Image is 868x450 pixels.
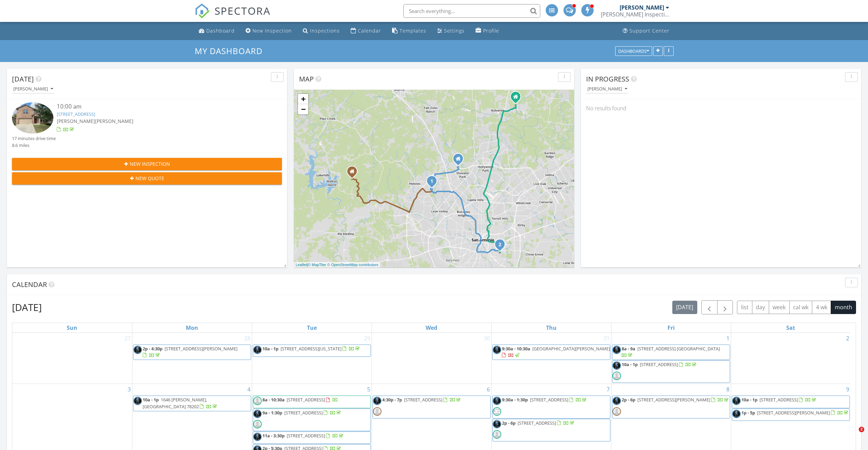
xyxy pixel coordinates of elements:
[845,384,851,395] a: Go to August 9, 2025
[732,410,741,418] img: circl_pic.jpeg
[184,323,199,333] a: Monday
[389,25,429,37] a: Templates
[12,135,56,142] div: 17 minutes drive time
[493,346,501,354] img: circl_pic.jpeg
[196,25,237,37] a: Dashboard
[789,301,813,314] button: cal wk
[358,27,381,34] div: Calendar
[741,397,817,403] a: 10a - 1p [STREET_ADDRESS]
[587,87,627,91] div: [PERSON_NAME]
[262,346,361,352] a: 10a - 1p [STREET_ADDRESS][US_STATE]
[382,397,462,403] a: 4:30p - 7p [STREET_ADDRESS]
[741,410,850,416] a: 1p - 5p [STREET_ADDRESS][PERSON_NAME]
[306,323,318,333] a: Tuesday
[502,397,528,403] span: 9:30a - 1:30p
[195,9,271,24] a: SPECTORA
[620,25,672,37] a: Support Center
[769,301,790,314] button: week
[516,97,520,101] div: 31232 Sunlight Dr, Bulverde TX 78163
[400,27,426,34] div: Templates
[13,87,53,91] div: [PERSON_NAME]
[518,420,556,426] span: [STREET_ADDRESS]
[262,433,285,439] span: 11a - 3:30p
[253,396,371,408] a: 8a - 10:30a [STREET_ADDRESS]
[12,172,282,185] button: New Quote
[253,420,262,428] img: default-user-f0147aede5fd5fa78ca7ade42f37bd4542148d508eef1c3d3ea960f66861d68b.jpg
[262,410,342,416] a: 9a - 1:30p [STREET_ADDRESS]
[382,397,402,403] span: 4:30p - 7p
[485,384,491,395] a: Go to August 6, 2025
[133,397,142,405] img: circl_pic.jpeg
[491,333,611,384] td: Go to July 31, 2025
[12,102,282,149] a: 10:00 am [STREET_ADDRESS] [PERSON_NAME][PERSON_NAME] 17 minutes drive time 8.6 miles
[12,333,132,384] td: Go to July 27, 2025
[352,171,356,175] div: 365 CR 2754, Mico TX 78056
[483,27,499,34] div: Profile
[252,27,292,34] div: New Inspection
[373,407,381,416] img: default-user-f0147aede5fd5fa78ca7ade42f37bd4542148d508eef1c3d3ea960f66861d68b.jpg
[622,346,635,352] span: 8a - 9a
[243,25,295,37] a: New Inspection
[215,3,271,18] span: SPECTORA
[195,45,268,57] a: My Dashboard
[372,333,491,384] td: Go to July 30, 2025
[845,427,861,443] iframe: Intercom live chat
[602,333,611,344] a: Go to July 31, 2025
[622,397,730,403] a: 2p - 6p [STREET_ADDRESS][PERSON_NAME]
[493,430,501,439] img: default-user-f0147aede5fd5fa78ca7ade42f37bd4542148d508eef1c3d3ea960f66861d68b.jpg
[498,242,501,247] i: 2
[618,49,649,53] div: Dashboards
[725,384,731,395] a: Go to August 8, 2025
[327,263,378,267] a: © OpenStreetMap contributors
[760,397,798,403] span: [STREET_ADDRESS]
[732,397,741,405] img: circl_pic.jpeg
[143,397,218,409] a: 10a - 1p 1646 [PERSON_NAME], [GEOGRAPHIC_DATA] 78202
[262,410,282,416] span: 9a - 1:30p
[12,300,42,314] h2: [DATE]
[640,361,678,367] span: [STREET_ADDRESS]
[363,333,372,344] a: Go to July 29, 2025
[611,333,731,384] td: Go to August 1, 2025
[243,333,252,344] a: Go to July 28, 2025
[831,301,856,314] button: month
[473,25,502,37] a: Profile
[502,397,588,403] a: 9:30a - 1:30p [STREET_ADDRESS]
[57,102,259,111] div: 10:00 am
[757,410,830,416] span: [STREET_ADDRESS][PERSON_NAME]
[637,346,720,352] span: [STREET_ADDRESS] [GEOGRAPHIC_DATA]
[403,4,540,18] input: Search everything...
[530,397,568,403] span: [STREET_ADDRESS]
[253,345,371,357] a: 10a - 1p [STREET_ADDRESS][US_STATE]
[404,397,442,403] span: [STREET_ADDRESS]
[637,397,710,403] span: [STREET_ADDRESS][PERSON_NAME]
[284,410,323,416] span: [STREET_ADDRESS]
[135,175,164,182] span: New Quote
[859,427,864,432] span: 2
[752,301,769,314] button: day
[493,407,501,416] img: license_picture.jpg
[612,397,621,405] img: circl_pic.jpeg
[133,345,251,360] a: 2p - 4:30p [STREET_ADDRESS][PERSON_NAME]
[532,346,610,352] span: [GEOGRAPHIC_DATA][PERSON_NAME]
[262,346,278,352] span: 10a - 1p
[65,323,79,333] a: Sunday
[12,74,34,84] span: [DATE]
[300,25,342,37] a: Inspections
[492,419,610,441] a: 2p - 6p [STREET_ADDRESS]
[502,346,610,358] a: 9:30a - 10:30a [GEOGRAPHIC_DATA][PERSON_NAME]
[12,102,53,134] img: 9365809%2Fcover_photos%2FiCmAOjC6Y3INoh6yyOGr%2Fsmall.jpg
[622,361,638,367] span: 10a - 1p
[732,409,850,421] a: 1p - 5p [STREET_ADDRESS][PERSON_NAME]
[500,244,504,248] div: 1327 Bailey Ave, San Antonio, TX 78210
[143,397,207,409] span: 1646 [PERSON_NAME], [GEOGRAPHIC_DATA] 78202
[57,111,95,117] a: [STREET_ADDRESS]
[294,262,380,268] div: |
[812,301,831,314] button: 4 wk
[622,361,698,367] a: 10a - 1p [STREET_ADDRESS]
[298,94,308,104] a: Zoom in
[246,384,252,395] a: Go to August 4, 2025
[165,346,237,352] span: [STREET_ADDRESS][PERSON_NAME]
[143,346,237,358] a: 2p - 4:30p [STREET_ADDRESS][PERSON_NAME]
[143,397,159,403] span: 10a - 1p
[701,300,717,314] button: Previous month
